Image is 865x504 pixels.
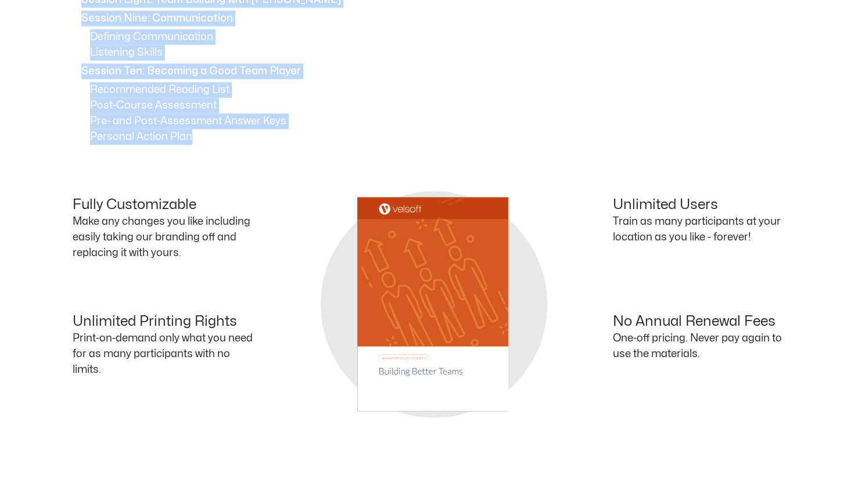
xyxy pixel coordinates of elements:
[73,197,253,214] h4: Fully Customizable
[90,113,793,129] p: Pre- and Post-Assessment Answer Keys
[73,330,253,377] p: Print-on-demand only what you need for as many participants with no limits.
[613,197,793,214] h4: Unlimited Users
[81,63,790,79] p: Session Ten: Becoming a Good Team Player
[90,98,793,113] p: Post-Course Assessment
[81,10,790,26] p: Session Nine: Communication
[613,214,793,245] p: Train as many participants at your location as you like - forever!
[90,29,793,45] p: Defining Communication
[73,214,253,261] p: Make any changes you like including easily taking our branding off and replacing it with yours.
[90,45,793,60] p: Listening Skills
[73,313,253,330] h4: Unlimited Printing Rights
[90,129,793,145] p: Personal Action Plan
[613,313,793,330] h4: No Annual Renewal Fees
[613,330,793,361] p: One-off pricing. Never pay again to use the materials.
[90,82,793,98] p: Recommended Reading List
